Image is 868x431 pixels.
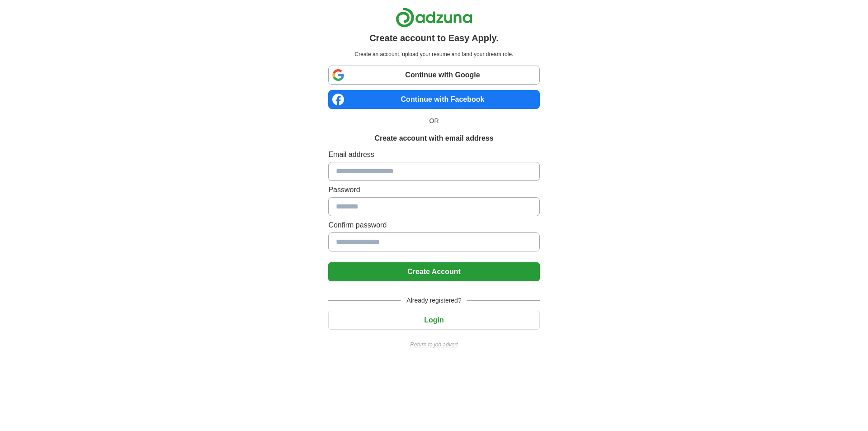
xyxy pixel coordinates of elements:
[328,90,539,109] a: Continue with Facebook
[328,262,539,281] button: Create Account
[328,66,539,85] a: Continue with Google
[328,311,539,330] button: Login
[328,185,539,195] label: Password
[424,116,444,126] span: OR
[328,220,539,231] label: Confirm password
[396,7,472,28] img: Adzuna logo
[401,296,467,305] span: Already registered?
[330,50,538,58] p: Create an account, upload your resume and land your dream role.
[328,149,539,160] label: Email address
[369,31,499,45] h1: Create account to Easy Apply.
[328,341,539,349] a: Return to job advert
[328,316,539,324] a: Login
[374,133,493,144] h1: Create account with email address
